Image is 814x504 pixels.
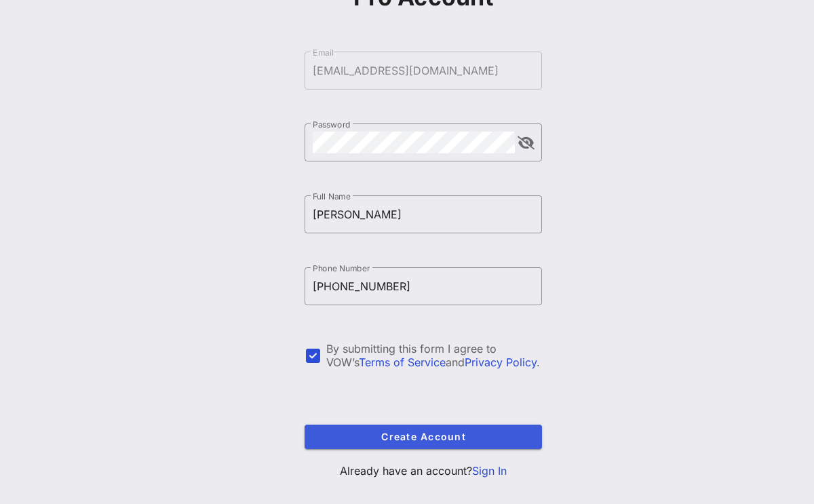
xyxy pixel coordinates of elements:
a: Privacy Policy [465,355,537,369]
label: Password [313,119,351,130]
label: Full Name [313,191,351,201]
a: Terms of Service [359,355,446,369]
p: Already have an account? [305,463,542,479]
a: Sign In [472,464,507,478]
label: Email [313,47,334,58]
span: Create Account [315,431,531,442]
label: Phone Number [313,263,370,273]
div: By submitting this form I agree to VOW’s and . [326,342,542,369]
button: append icon [518,136,535,150]
button: Create Account [305,425,542,449]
